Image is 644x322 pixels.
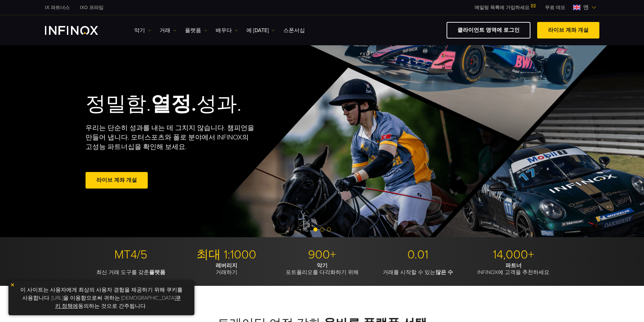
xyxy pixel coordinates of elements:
img: 노란색 닫기 아이콘 [10,282,15,287]
a: 악기 [134,26,151,34]
font: 파트너 [505,262,522,269]
font: 플랫폼 [185,27,201,34]
a: 인피녹스 메뉴 [540,4,570,11]
a: 배우다 [216,26,238,34]
span: 슬라이드 1로 이동 [313,227,317,231]
a: 인피녹스 [40,4,75,11]
span: 슬라이드 2로 이동 [320,227,324,231]
font: 14,000+ [493,247,534,262]
font: 클라이언트 영역에 로그인 [457,27,520,33]
font: 0.01 [407,247,428,262]
font: 배우다 [216,27,232,34]
a: 인피녹스 [75,4,109,11]
font: 최대 1:1000 [196,247,256,262]
font: 에 [DATE] [246,27,269,34]
font: 이 사이트는 사용자에게 최상의 사용자 경험을 제공하기 위해 쿠키를 사용합니다. [URL]을 이용함으로써 귀하는 [DEMOGRAPHIC_DATA] [20,287,183,301]
font: 포트폴리오를 다각화하기 위해 [286,269,359,276]
font: 레버리지 [216,262,237,269]
a: 라이브 계좌 개설 [537,22,599,39]
font: 라이브 계좌 개설 [548,27,589,33]
font: 스폰서십 [283,27,305,34]
font: 정밀함. [86,92,151,116]
a: 라이브 계좌 개설 [86,172,148,189]
font: 많은 수 [435,269,453,276]
font: 라이브 계좌 개설 [96,177,137,183]
font: 악기 [134,27,145,34]
font: 거래를 시작할 수 있는 [383,269,435,276]
a: 메일링 목록에 가입하세요 [470,5,540,10]
font: INFINOX에 고객을 추천하세요 [477,269,549,276]
font: 거래하기 [216,269,237,276]
font: IX 파트너스 [45,5,70,10]
font: 900+ [308,247,336,262]
a: INFINOX 로고 [45,26,114,35]
a: 스폰서십 [283,26,305,34]
font: IXO 프라임 [80,5,103,10]
a: 플랫폼 [185,26,207,34]
font: 악기 [317,262,328,269]
font: MT4/5 [114,247,147,262]
a: 에 [DATE] [246,26,275,34]
font: 열정. [151,92,196,116]
font: 우리는 단순히 성과를 내는 데 그치지 않습니다. 챔피언을 만들어 냅니다. 모터스포츠와 폴로 분야에서 INFINOX의 고성능 파트너십을 확인해 보세요. [86,124,254,151]
font: 거래 [160,27,170,34]
font: 최신 거래 도구를 갖춘 [96,269,149,276]
font: 플랫폼 [149,269,165,276]
font: 동의하는 것으로 간주됩니다 . [78,303,148,309]
font: 성과. [196,92,241,116]
span: 슬라이드 3으로 이동 [327,227,331,231]
font: 엔 [583,4,589,11]
font: 메일링 목록에 가입하세요 [475,5,529,10]
a: 클라이언트 영역에 로그인 [447,22,530,39]
a: 거래 [160,26,176,34]
font: 무료 데모 [545,5,565,10]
